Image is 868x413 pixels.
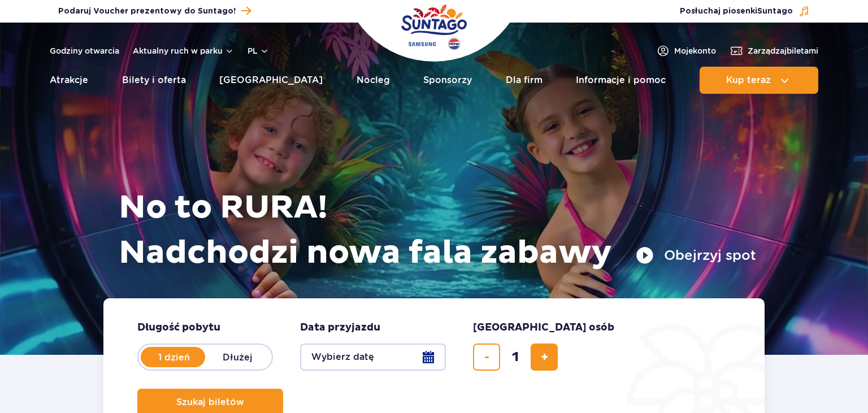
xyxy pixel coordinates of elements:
[58,3,251,19] a: Podaruj Voucher prezentowy do Suntago!
[300,321,380,334] span: Data przyjazdu
[674,45,716,56] span: Moje konto
[748,45,818,56] span: Zarządzaj biletami
[248,45,269,56] button: pl
[473,344,500,371] button: usuń bilet
[700,67,818,94] button: Kup teraz
[680,6,793,17] span: Posłuchaj piosenki
[757,7,793,15] span: Suntago
[680,6,810,17] button: Posłuchaj piosenkiSuntago
[730,44,818,58] a: Zarządzajbiletami
[137,321,220,334] span: Długość pobytu
[50,45,119,56] a: Godziny otwarcia
[176,397,244,407] span: Szukaj biletów
[50,67,88,94] a: Atrakcje
[58,6,236,17] span: Podaruj Voucher prezentowy do Suntago!
[133,46,234,55] button: Aktualny ruch w parku
[205,345,270,369] label: Dłużej
[656,44,716,58] a: Mojekonto
[473,321,614,334] span: [GEOGRAPHIC_DATA] osób
[726,75,771,85] span: Kup teraz
[506,67,542,94] a: Dla firm
[122,67,186,94] a: Bilety i oferta
[423,67,472,94] a: Sponsorzy
[219,67,323,94] a: [GEOGRAPHIC_DATA]
[531,344,558,371] button: dodaj bilet
[636,246,756,264] button: Obejrzyj spot
[357,67,390,94] a: Nocleg
[142,345,206,369] label: 1 dzień
[300,344,446,371] button: Wybierz datę
[119,185,756,276] h1: No to RURA! Nadchodzi nowa fala zabawy
[576,67,666,94] a: Informacje i pomoc
[502,344,529,371] input: liczba biletów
